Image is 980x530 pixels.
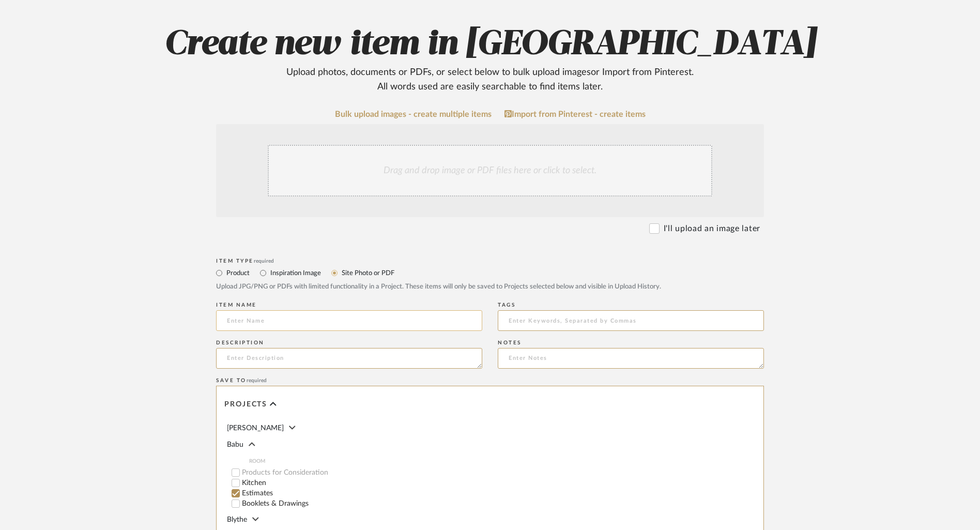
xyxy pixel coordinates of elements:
[227,441,243,448] span: Babu
[341,267,394,279] label: Site Photo or PDF
[216,377,764,384] div: Save To
[161,24,819,94] h2: Create new item in [GEOGRAPHIC_DATA]
[242,490,482,497] label: Estimates
[247,378,267,383] span: required
[254,259,274,264] span: required
[504,110,646,119] a: Import from Pinterest - create items
[225,267,250,279] label: Product
[216,302,482,308] div: Item name
[498,340,764,346] div: Notes
[498,302,764,308] div: Tags
[498,310,764,331] input: Enter Keywords, Separated by Commas
[216,258,764,264] div: Item Type
[664,222,760,235] label: I'll upload an image later
[249,457,482,465] span: ROOM
[242,479,482,487] label: Kitchen
[269,267,321,279] label: Inspiration Image
[278,65,702,94] div: Upload photos, documents or PDFs, or select below to bulk upload images or Import from Pinterest ...
[216,340,482,346] div: Description
[335,110,492,119] a: Bulk upload images - create multiple items
[227,425,284,432] span: [PERSON_NAME]
[216,266,764,279] mat-radio-group: Select item type
[216,282,764,292] div: Upload JPG/PNG or PDFs with limited functionality in a Project. These items will only be saved to...
[227,516,247,523] span: Blythe
[224,400,267,409] span: Projects
[242,500,482,507] label: Booklets & Drawings
[216,310,482,331] input: Enter Name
